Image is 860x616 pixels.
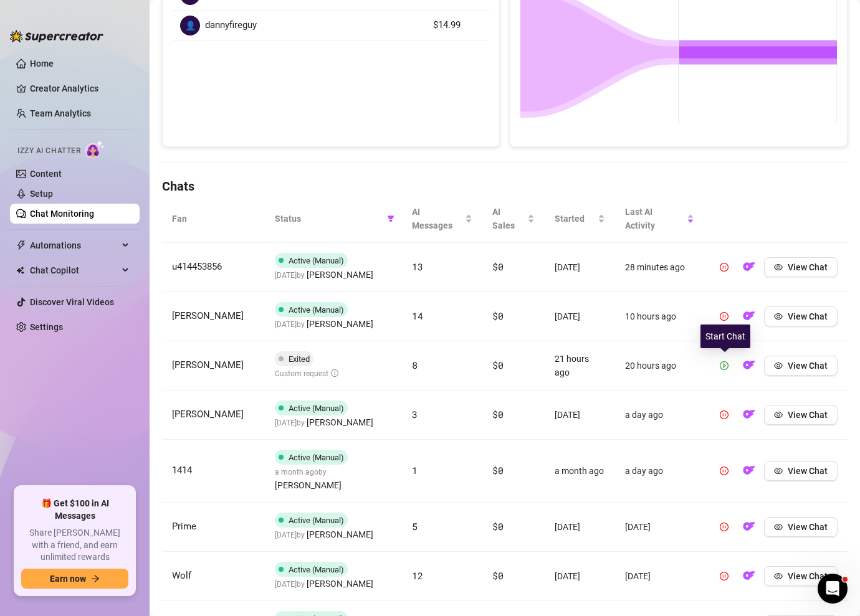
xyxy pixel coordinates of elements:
[412,408,418,420] span: 3
[764,257,838,277] button: View Chat
[307,577,373,590] span: [PERSON_NAME]
[275,478,342,492] span: [PERSON_NAME]
[172,310,244,321] span: [PERSON_NAME]
[788,311,828,321] span: View Chat
[739,412,759,422] a: OF
[615,552,704,601] td: [DATE]
[387,215,394,222] span: filter
[205,18,257,33] span: dannyfireguy
[172,465,192,476] span: 1414
[331,369,338,377] span: info-circle
[720,467,729,475] span: pause-circle
[764,461,838,481] button: View Chat
[275,468,342,490] span: a month ago by
[275,212,382,225] span: Status
[172,261,222,272] span: u414453856
[385,209,397,228] span: filter
[30,322,63,332] a: Settings
[289,565,344,574] span: Active (Manual)
[720,361,729,370] span: play-circle
[818,574,848,604] iframe: Intercom live chat
[10,30,103,42] img: logo-BBDzfeDw.svg
[492,569,503,582] span: $0
[492,359,503,371] span: $0
[615,391,704,440] td: a day ago
[275,580,373,589] span: [DATE] by
[743,520,755,533] img: OF
[545,341,616,391] td: 21 hours ago
[433,18,482,33] article: $14.99
[412,569,423,582] span: 12
[545,195,616,243] th: Started
[743,464,755,476] img: OF
[788,361,828,371] span: View Chat
[739,517,759,537] button: OF
[412,205,462,232] span: AI Messages
[545,292,616,341] td: [DATE]
[172,359,244,371] span: [PERSON_NAME]
[412,464,418,476] span: 1
[16,240,26,250] span: thunderbolt
[764,566,838,586] button: View Chat
[774,410,783,419] span: eye
[307,415,373,429] span: [PERSON_NAME]
[788,466,828,476] span: View Chat
[289,453,344,462] span: Active (Manual)
[172,409,244,420] span: [PERSON_NAME]
[555,212,596,225] span: Started
[91,574,100,583] span: arrow-right
[492,310,503,322] span: $0
[307,528,373,541] span: [PERSON_NAME]
[50,574,86,584] span: Earn now
[275,531,373,539] span: [DATE] by
[615,243,704,292] td: 28 minutes ago
[162,195,265,243] th: Fan
[739,356,759,376] button: OF
[739,405,759,425] button: OF
[21,498,128,522] span: 🎁 Get $100 in AI Messages
[545,503,616,552] td: [DATE]
[545,552,616,601] td: [DATE]
[17,145,80,157] span: Izzy AI Chatter
[492,464,503,476] span: $0
[172,521,196,532] span: Prime
[275,369,338,378] span: Custom request
[30,108,91,118] a: Team Analytics
[764,405,838,425] button: View Chat
[492,520,503,533] span: $0
[289,305,344,315] span: Active (Manual)
[30,297,114,307] a: Discover Viral Videos
[21,527,128,564] span: Share [PERSON_NAME] with a friend, and earn unlimited rewards
[21,569,128,589] button: Earn nowarrow-right
[625,205,684,232] span: Last AI Activity
[16,266,24,275] img: Chat Copilot
[615,440,704,503] td: a day ago
[764,517,838,537] button: View Chat
[482,195,545,243] th: AI Sales
[788,262,828,272] span: View Chat
[739,257,759,277] button: OF
[30,260,118,280] span: Chat Copilot
[720,410,729,419] span: pause-circle
[739,363,759,373] a: OF
[788,410,828,420] span: View Chat
[615,195,704,243] th: Last AI Activity
[412,520,418,533] span: 5
[774,523,783,531] span: eye
[30,209,94,219] a: Chat Monitoring
[720,312,729,321] span: pause-circle
[402,195,482,243] th: AI Messages
[739,574,759,584] a: OF
[774,312,783,321] span: eye
[30,169,62,179] a: Content
[739,461,759,481] button: OF
[289,354,310,364] span: Exited
[774,263,783,272] span: eye
[275,320,373,329] span: [DATE] by
[774,361,783,370] span: eye
[615,341,704,391] td: 20 hours ago
[615,292,704,341] td: 10 hours ago
[545,391,616,440] td: [DATE]
[764,306,838,326] button: View Chat
[739,265,759,275] a: OF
